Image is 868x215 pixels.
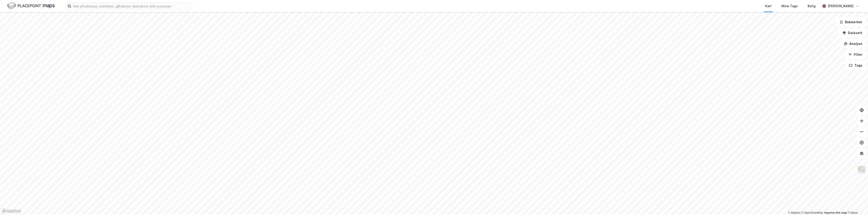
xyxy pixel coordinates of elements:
[7,2,55,10] img: logo.f888ab2527a4732fd821a326f86c7f29.svg
[801,211,823,214] a: OpenStreetMap
[765,3,771,9] div: Kart
[839,28,866,37] button: Datasett
[845,193,868,215] div: Kontrollprogram for chat
[808,3,816,9] div: Bolig
[845,193,868,215] iframe: Chat Widget
[828,3,854,9] div: [PERSON_NAME]
[840,39,866,48] button: Analyse
[845,61,866,70] button: Tags
[857,165,866,174] img: Z
[1,208,21,214] a: Mapbox homepage
[836,18,866,27] button: Bokmerker
[781,3,798,9] div: Mine Tags
[788,211,800,214] a: Mapbox
[844,50,866,59] button: Filter
[824,211,847,214] a: Improve this map
[71,3,192,9] input: Søk på adresse, matrikkel, gårdeiere, leietakere eller personer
